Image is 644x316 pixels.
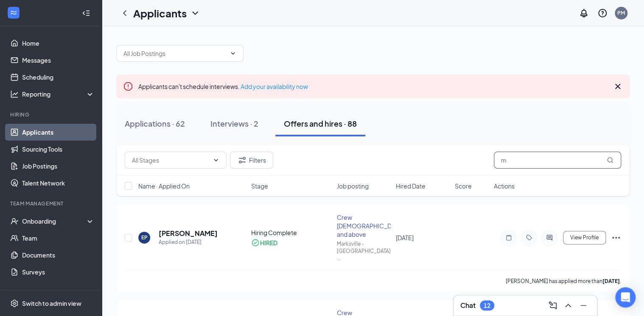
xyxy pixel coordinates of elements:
svg: Error [123,81,133,91]
svg: ChevronDown [213,157,219,164]
svg: Note [504,234,514,241]
span: Job posting [337,182,369,190]
span: Stage [251,182,268,190]
div: Switch to admin view [22,299,81,308]
div: Payroll [10,289,93,296]
button: View Profile [563,231,606,244]
span: View Profile [570,235,599,241]
a: Add your availability now [241,83,308,90]
svg: Minimize [578,300,588,310]
span: Score [455,182,472,190]
span: Hired Date [396,182,426,190]
div: Offers and hires · 88 [284,118,357,129]
h1: Applicants [133,6,187,20]
a: Applicants [22,124,95,141]
a: Scheduling [22,69,95,86]
span: Applicants can't schedule interviews. [138,83,308,90]
svg: MagnifyingGlass [607,157,613,164]
div: Hiring [10,111,93,118]
div: Applied on [DATE] [159,238,218,247]
span: [DATE] [396,234,414,241]
div: Onboarding [22,217,87,225]
a: Sourcing Tools [22,141,95,158]
svg: Collapse [82,9,90,17]
div: Hiring Complete [251,228,332,237]
svg: ComposeMessage [548,300,558,310]
p: [PERSON_NAME] has applied more than . [506,277,621,285]
svg: ChevronDown [230,50,236,57]
svg: UserCheck [10,217,19,225]
b: [DATE] [602,278,620,284]
button: ChevronUp [561,299,575,312]
div: HIRED [260,238,277,247]
a: Job Postings [22,158,95,175]
svg: Cross [613,81,623,91]
svg: WorkstreamLogo [9,8,18,17]
div: PM [617,9,625,17]
div: Applications · 62 [125,118,185,129]
h5: [PERSON_NAME] [159,229,218,238]
svg: ActiveChat [544,234,554,241]
div: EP [141,234,148,241]
svg: Ellipses [611,233,621,243]
svg: ChevronDown [190,8,200,18]
a: Surveys [22,263,95,280]
svg: Analysis [10,90,19,98]
button: Filter Filters [230,152,273,169]
span: Name · Applied On [138,182,190,190]
h3: Chat [460,301,476,310]
svg: Tag [524,234,534,241]
svg: CheckmarkCircle [251,238,260,247]
a: Talent Network [22,175,95,191]
div: Open Intercom Messenger [615,287,636,308]
input: All Job Postings [123,49,226,58]
button: Minimize [577,299,590,312]
svg: Notifications [579,8,589,18]
div: Interviews · 2 [210,118,258,129]
div: Team Management [10,200,93,207]
svg: QuestionInfo [597,8,608,18]
svg: ChevronLeft [120,8,130,18]
button: ComposeMessage [546,299,560,312]
div: Reporting [22,90,95,98]
input: All Stages [132,155,209,165]
svg: ChevronUp [563,300,573,310]
input: Search in offers and hires [494,152,621,169]
svg: Settings [10,299,19,308]
a: Documents [22,247,95,263]
div: Marksville - [GEOGRAPHIC_DATA] ... [337,240,391,262]
a: Team [22,230,95,247]
div: Crew [DEMOGRAPHIC_DATA] and above [337,213,391,238]
svg: Filter [237,155,247,165]
div: 12 [484,302,490,309]
a: Home [22,35,95,52]
a: Messages [22,52,95,69]
span: Actions [494,182,515,190]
